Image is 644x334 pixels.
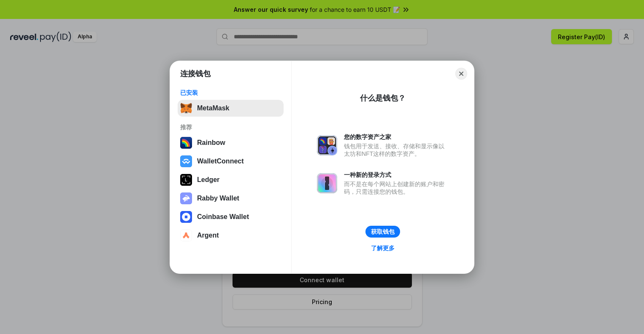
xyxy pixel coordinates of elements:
img: svg+xml,%3Csvg%20width%3D%2228%22%20height%3D%2228%22%20viewBox%3D%220%200%2028%2028%22%20fill%3D... [180,230,192,241]
div: WalletConnect [197,158,244,165]
div: 而不是在每个网站上创建新的账户和密码，只需连接您的钱包。 [344,180,449,195]
img: svg+xml,%3Csvg%20width%3D%2228%22%20height%3D%2228%22%20viewBox%3D%220%200%2028%2028%22%20fill%3D... [180,211,192,223]
img: svg+xml,%3Csvg%20fill%3D%22none%22%20height%3D%2233%22%20viewBox%3D%220%200%2035%2033%22%20width%... [180,102,192,114]
div: Rainbow [197,139,225,147]
div: 推荐 [180,123,281,131]
button: Close [455,68,467,80]
div: 了解更多 [371,244,395,252]
button: 获取钱包 [365,226,400,238]
div: 一种新的登录方式 [344,171,449,179]
div: 什么是钱包？ [360,93,406,103]
button: Rainbow [178,134,284,151]
div: MetaMask [197,104,229,112]
img: svg+xml,%3Csvg%20xmlns%3D%22http%3A%2F%2Fwww.w3.org%2F2000%2Fsvg%22%20fill%3D%22none%22%20viewBox... [317,173,337,193]
button: Coinbase Wallet [178,208,284,225]
button: Ledger [178,171,284,188]
img: svg+xml,%3Csvg%20xmlns%3D%22http%3A%2F%2Fwww.w3.org%2F2000%2Fsvg%22%20fill%3D%22none%22%20viewBox... [180,192,192,204]
div: 您的数字资产之家 [344,133,449,141]
div: Argent [197,232,219,239]
div: 钱包用于发送、接收、存储和显示像以太坊和NFT这样的数字资产。 [344,142,449,158]
div: 获取钱包 [371,228,395,235]
img: svg+xml,%3Csvg%20xmlns%3D%22http%3A%2F%2Fwww.w3.org%2F2000%2Fsvg%22%20fill%3D%22none%22%20viewBox... [317,135,337,155]
div: Ledger [197,176,219,184]
button: Argent [178,227,284,244]
button: WalletConnect [178,153,284,170]
div: Coinbase Wallet [197,213,249,221]
a: 了解更多 [366,243,400,254]
img: svg+xml,%3Csvg%20width%3D%22120%22%20height%3D%22120%22%20viewBox%3D%220%200%20120%20120%22%20fil... [180,137,192,149]
div: Rabby Wallet [197,195,239,202]
div: 已安装 [180,89,281,96]
button: Rabby Wallet [178,190,284,207]
img: svg+xml,%3Csvg%20width%3D%2228%22%20height%3D%2228%22%20viewBox%3D%220%200%2028%2028%22%20fill%3D... [180,155,192,167]
h1: 连接钱包 [180,69,211,79]
img: svg+xml,%3Csvg%20xmlns%3D%22http%3A%2F%2Fwww.w3.org%2F2000%2Fsvg%22%20width%3D%2228%22%20height%3... [180,174,192,186]
button: MetaMask [178,100,284,117]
